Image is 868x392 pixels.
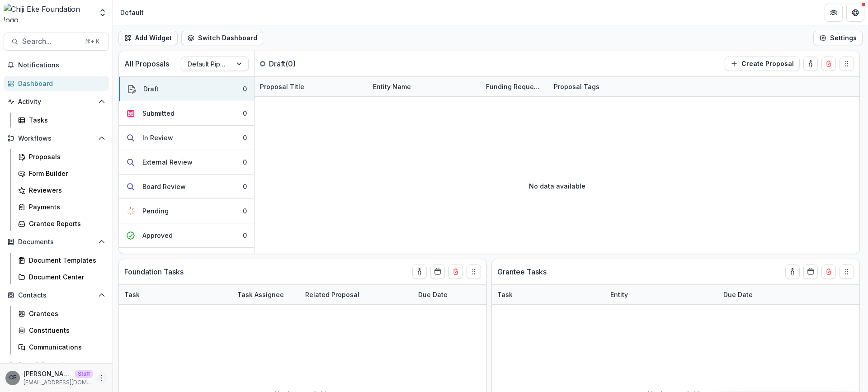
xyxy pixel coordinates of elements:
button: Calendar [430,264,445,279]
button: External Review0 [119,150,254,175]
div: Related Proposal [300,285,413,304]
div: In Review [142,133,173,142]
button: Partners [825,4,843,22]
span: Workflows [18,135,94,142]
div: Entity Name [368,82,416,91]
div: Task [119,285,232,304]
a: Payments [14,199,109,214]
div: Task [492,285,605,304]
button: Delete card [448,264,463,279]
div: Proposal Tags [548,77,661,96]
a: Reviewers [14,183,109,198]
div: Proposal Title [255,82,310,91]
a: Dashboard [4,76,109,91]
div: Proposals [29,152,102,161]
div: Task Assignee [232,285,300,304]
p: [PERSON_NAME] [24,369,71,378]
span: Contacts [18,292,94,299]
div: Communications [29,342,102,352]
div: Board Review [142,182,186,191]
a: Form Builder [14,166,109,181]
span: Data & Reporting [18,362,94,369]
button: Open entity switcher [96,4,109,22]
button: Search... [4,33,109,51]
div: Task [119,290,145,299]
div: Due Date [413,285,481,304]
div: Constituents [29,326,102,335]
div: Draft [143,84,159,94]
div: Pending [142,206,169,216]
div: Due Date [718,290,758,299]
button: Open Data & Reporting [4,358,109,373]
div: Proposal Tags [548,82,605,91]
button: Switch Dashboard [181,31,263,45]
button: Settings [813,31,863,45]
button: Open Workflows [4,131,109,146]
div: Due Date [718,285,786,304]
div: 0 [243,206,247,216]
a: Document Center [14,269,109,284]
div: Entity [605,285,718,304]
div: Approved [142,231,173,240]
a: Constituents [14,323,109,338]
div: Due Date [413,290,453,299]
div: 0 [243,231,247,240]
button: Open Contacts [4,288,109,302]
div: Grantee Reports [29,219,102,228]
button: Add Widget [118,31,178,45]
div: 0 [243,157,247,167]
button: Open Activity [4,94,109,109]
span: Documents [18,238,94,246]
button: Delete card [821,57,836,71]
span: Search... [22,37,80,46]
button: toggle-assigned-to-me [785,264,800,279]
button: Get Help [846,4,864,22]
a: Tasks [14,113,109,128]
button: Submitted0 [119,101,254,126]
div: Proposal Title [255,77,368,96]
button: Drag [840,57,854,71]
div: Task [492,290,518,299]
div: Funding Requested [481,77,548,96]
button: Open Documents [4,235,109,249]
p: [EMAIL_ADDRESS][DOMAIN_NAME] [24,378,93,387]
div: Payments [29,202,102,212]
span: Activity [18,98,94,106]
p: All Proposals [124,58,169,69]
div: Dashboard [18,79,102,88]
p: Staff [75,370,93,378]
div: Default [120,8,144,17]
button: Notifications [4,58,109,72]
button: Calendar [803,264,818,279]
div: Related Proposal [300,290,365,299]
span: Notifications [18,61,105,69]
div: Grantees [29,309,102,318]
div: Submitted [142,109,175,118]
div: 0 [243,109,247,118]
button: Pending0 [119,199,254,223]
p: No data available [529,181,585,191]
div: Document Center [29,272,102,282]
button: In Review0 [119,126,254,150]
a: Communications [14,340,109,354]
div: External Review [142,157,193,167]
div: Funding Requested [481,82,548,91]
div: Reviewers [29,185,102,195]
p: Grantee Tasks [497,266,547,277]
div: 0 [243,133,247,142]
button: Drag [467,264,481,279]
button: Board Review0 [119,175,254,199]
div: Form Builder [29,169,102,178]
button: More [96,373,107,383]
button: toggle-assigned-to-me [412,264,427,279]
button: toggle-assigned-to-me [803,57,818,71]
